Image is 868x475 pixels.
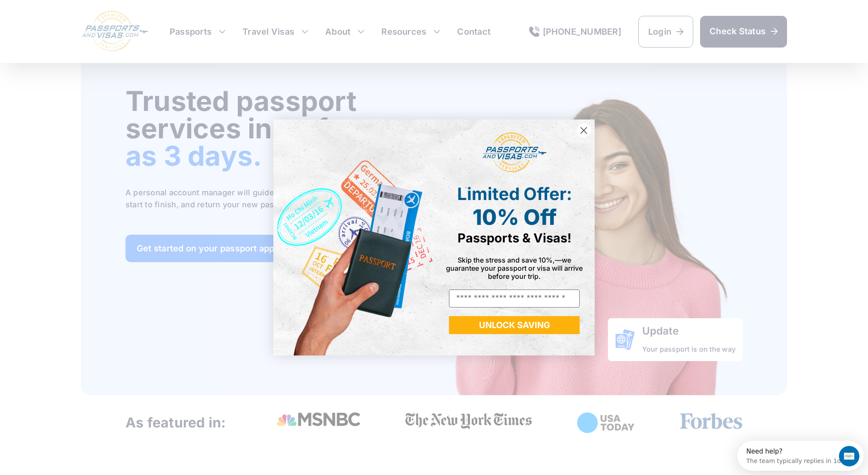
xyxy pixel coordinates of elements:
iframe: Intercom live chat [839,446,859,466]
span: 10% Off [473,204,557,230]
img: passports and visas [482,132,547,173]
button: UNLOCK SAVING [449,316,580,334]
span: Limited Offer: [457,183,572,204]
div: Open Intercom Messenger [3,3,129,27]
img: de9cda0d-0715-46ca-9a25-073762a91ba7.png [273,119,434,355]
div: The team typically replies in 1d [9,14,104,23]
iframe: Intercom live chat discovery launcher [737,441,864,471]
span: Skip the stress and save 10%,—we guarantee your passport or visa will arrive before your trip. [446,256,583,281]
button: Close dialog [576,123,591,138]
span: Passports & Visas! [458,230,572,245]
div: Need help? [9,7,104,14]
